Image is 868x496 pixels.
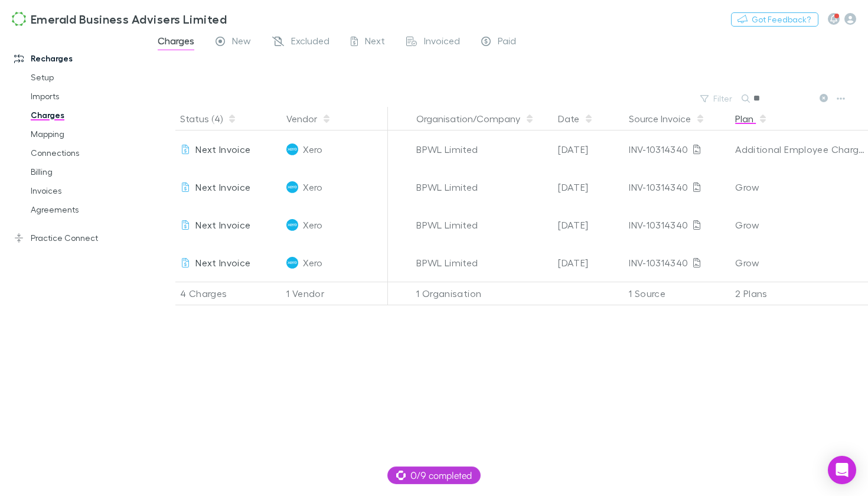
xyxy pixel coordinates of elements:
[303,244,322,282] span: Xero
[735,107,768,130] button: Plan
[828,456,856,484] div: Open Intercom Messenger
[498,35,516,50] span: Paid
[553,206,624,244] div: [DATE]
[286,257,298,269] img: Xero's Logo
[286,143,298,155] img: Xero's Logo
[282,282,388,305] div: 1 Vendor
[624,282,730,305] div: 1 Source
[735,168,867,206] div: Grow
[416,130,549,168] div: BPWL Limited
[629,130,726,168] div: INV-10314340
[735,130,867,168] div: Additional Employee Charges
[19,68,145,87] a: Setup
[553,168,624,206] div: [DATE]
[175,282,282,305] div: 4 Charges
[629,107,705,130] button: Source Invoice
[365,35,385,50] span: Next
[424,35,460,50] span: Invoiced
[416,244,549,282] div: BPWL Limited
[19,87,145,106] a: Imports
[416,168,549,206] div: BPWL Limited
[731,12,818,27] button: Got Feedback?
[553,130,624,168] div: [DATE]
[2,229,145,247] a: Practice Connect
[19,200,145,219] a: Agreements
[629,206,726,244] div: INV-10314340
[195,257,250,268] span: Next Invoice
[19,143,145,162] a: Connections
[558,107,593,130] button: Date
[195,181,250,192] span: Next Invoice
[303,130,322,168] span: Xero
[735,244,867,282] div: Grow
[19,125,145,143] a: Mapping
[286,181,298,193] img: Xero's Logo
[180,107,237,130] button: Status (4)
[5,5,234,33] a: Emerald Business Advisers Limited
[303,206,322,244] span: Xero
[2,49,145,68] a: Recharges
[31,12,227,26] h3: Emerald Business Advisers Limited
[12,12,26,26] img: Emerald Business Advisers Limited's Logo
[412,282,553,305] div: 1 Organisation
[553,244,624,282] div: [DATE]
[286,107,331,130] button: Vendor
[286,219,298,231] img: Xero's Logo
[303,168,322,206] span: Xero
[195,143,250,155] span: Next Invoice
[19,162,145,181] a: Billing
[158,35,194,50] span: Charges
[195,219,250,230] span: Next Invoice
[416,107,534,130] button: Organisation/Company
[629,168,726,206] div: INV-10314340
[735,206,867,244] div: Grow
[416,206,549,244] div: BPWL Limited
[19,181,145,200] a: Invoices
[19,106,145,125] a: Charges
[232,35,251,50] span: New
[629,244,726,282] div: INV-10314340
[694,92,739,106] button: Filter
[291,35,329,50] span: Excluded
